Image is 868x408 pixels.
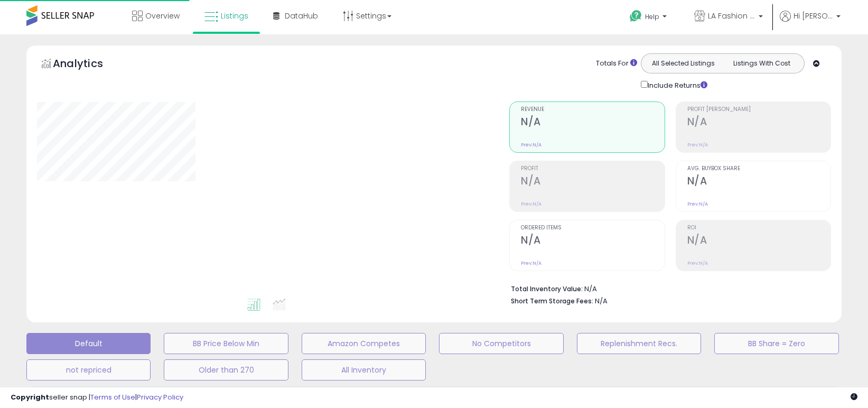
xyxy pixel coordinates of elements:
[687,201,708,207] small: Prev: N/A
[521,142,542,148] small: Prev: N/A
[595,296,608,306] span: N/A
[645,12,659,21] span: Help
[521,107,664,113] span: Revenue
[577,333,701,354] button: Replenishment Recs.
[521,175,664,189] h2: N/A
[53,56,124,73] h5: Analytics
[687,175,830,189] h2: N/A
[439,333,563,354] button: No Competitors
[511,282,823,294] li: N/A
[722,57,801,70] button: Listings With Cost
[302,333,426,354] button: Amazon Competes
[164,359,288,381] button: Older than 270
[687,107,830,113] span: Profit [PERSON_NAME]
[521,234,664,248] h2: N/A
[687,142,708,148] small: Prev: N/A
[708,11,755,21] span: LA Fashion Deals
[521,201,542,207] small: Prev: N/A
[511,284,583,293] b: Total Inventory Value:
[621,2,677,34] a: Help
[521,225,664,231] span: Ordered Items
[511,296,593,305] b: Short Term Storage Fees:
[11,392,49,402] strong: Copyright
[11,393,183,403] div: seller snap | |
[145,11,180,21] span: Overview
[687,260,708,266] small: Prev: N/A
[164,333,288,354] button: BB Price Below Min
[26,359,151,381] button: not repriced
[596,59,637,69] div: Totals For
[285,11,318,21] span: DataHub
[26,333,151,354] button: Default
[687,116,830,130] h2: N/A
[644,57,723,70] button: All Selected Listings
[687,234,830,248] h2: N/A
[629,10,642,23] i: Get Help
[714,333,838,354] button: BB Share = Zero
[221,11,248,21] span: Listings
[302,359,426,381] button: All Inventory
[521,260,542,266] small: Prev: N/A
[521,116,664,130] h2: N/A
[794,11,833,21] span: Hi [PERSON_NAME]
[687,166,830,172] span: Avg. Buybox Share
[780,11,841,34] a: Hi [PERSON_NAME]
[521,166,664,172] span: Profit
[633,79,720,91] div: Include Returns
[687,225,830,231] span: ROI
